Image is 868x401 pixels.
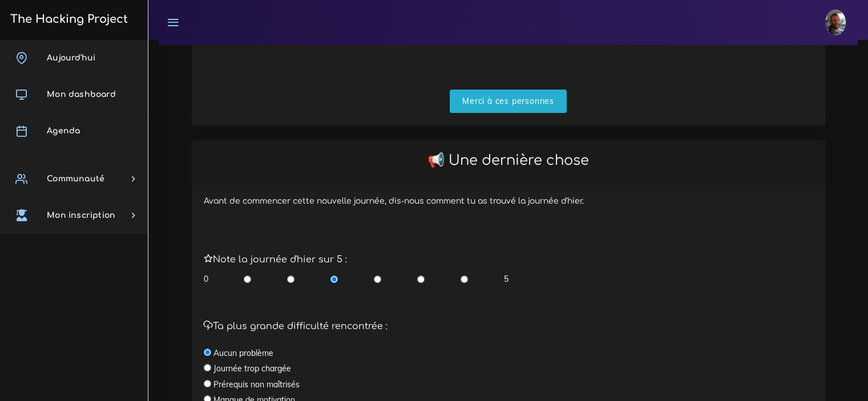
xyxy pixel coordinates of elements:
span: Aujourd'hui [47,54,95,62]
h3: The Hacking Project [7,13,128,26]
span: Communauté [47,175,104,183]
h5: Note la journée d'hier sur 5 : [204,254,813,265]
label: Journée trop chargée [213,363,291,374]
label: Prérequis non maîtrisés [213,379,300,390]
div: 0 5 [204,273,508,285]
span: Mon inscription [47,211,115,220]
input: Merci à ces personnes [450,90,567,113]
h5: Ta plus grande difficulté rencontrée : [204,321,813,332]
h6: Avant de commencer cette nouvelle journée, dis-nous comment tu as trouvé la journée d'hier. [204,197,813,206]
span: Mon dashboard [47,90,116,99]
img: buzfeicrkgnctnff1p9r.jpg [825,10,846,35]
h2: 📢 Une dernière chose [204,152,813,169]
span: Agenda [47,127,80,135]
label: Aucun problème [213,347,273,359]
